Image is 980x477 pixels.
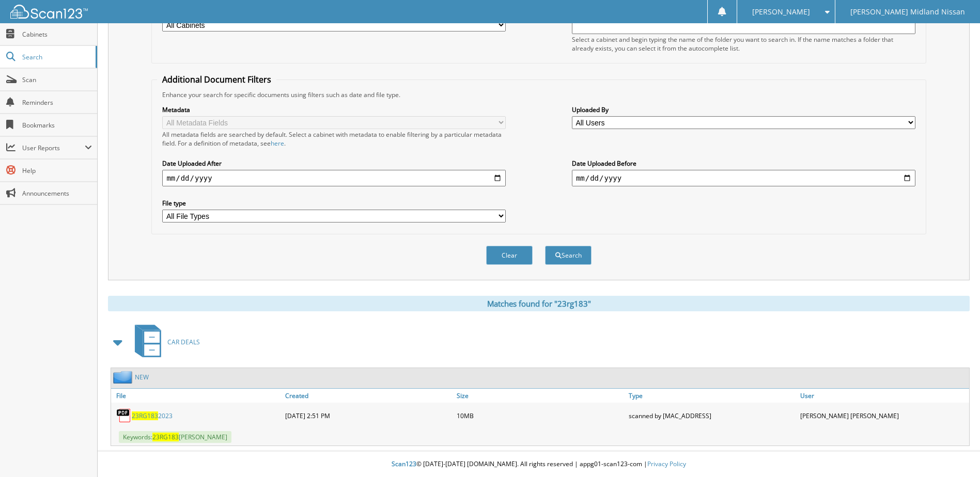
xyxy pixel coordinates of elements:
span: [PERSON_NAME] [752,9,810,15]
div: © [DATE]-[DATE] [DOMAIN_NAME]. All rights reserved | appg01-scan123-com | [98,452,980,477]
div: scanned by [MAC_ADDRESS] [626,405,798,426]
img: scan123-logo-white.svg [10,5,88,19]
a: Created [283,389,454,403]
span: 23RG183 [152,433,179,441]
div: Enhance your search for specific documents using filters such as date and file type. [157,90,920,99]
a: NEW [135,373,149,381]
label: Metadata [162,105,506,114]
label: Uploaded By [572,105,915,114]
span: CAR DEALS [167,338,200,346]
button: Clear [486,246,533,265]
legend: Additional Document Filters [157,74,276,85]
span: Search [22,53,90,61]
input: end [572,170,915,186]
a: Type [626,389,798,403]
div: Matches found for "23rg183" [108,296,970,311]
div: [DATE] 2:51 PM [283,405,454,426]
label: Date Uploaded Before [572,159,915,168]
a: CAR DEALS [129,322,200,362]
span: Keywords: [PERSON_NAME] [119,431,231,443]
div: Select a cabinet and begin typing the name of the folder you want to search in. If the name match... [572,35,915,53]
a: File [111,389,283,403]
span: Cabinets [22,30,92,39]
input: start [162,170,506,186]
span: [PERSON_NAME] Midland Nissan [850,9,965,15]
iframe: Chat Widget [928,427,980,477]
span: Help [22,166,92,175]
span: Scan [22,75,92,84]
span: 23RG183 [132,411,158,420]
span: Announcements [22,189,92,198]
div: All metadata fields are searched by default. Select a cabinet with metadata to enable filtering b... [162,130,506,148]
a: User [798,389,969,403]
img: PDF.png [116,408,132,423]
span: Bookmarks [22,121,92,130]
span: User Reports [22,144,85,152]
span: Scan123 [392,459,416,468]
label: File type [162,199,506,208]
img: folder2.png [113,371,135,384]
a: Privacy Policy [647,459,686,468]
div: 10MB [454,405,626,426]
label: Date Uploaded After [162,159,506,168]
a: here [271,139,284,148]
span: Reminders [22,98,92,107]
a: Size [454,389,626,403]
button: Search [545,246,592,265]
div: [PERSON_NAME] [PERSON_NAME] [798,405,969,426]
a: 23RG1832023 [132,411,173,420]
